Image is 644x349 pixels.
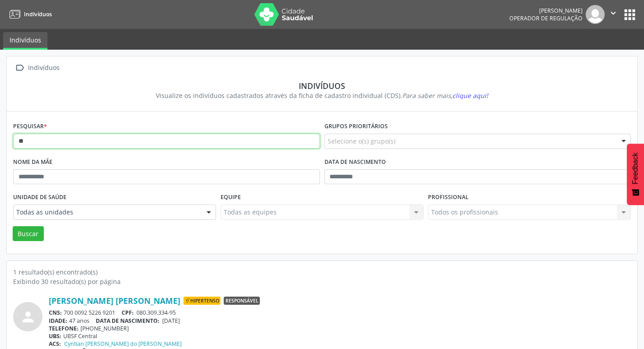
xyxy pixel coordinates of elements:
div: Exibindo 30 resultado(s) por página [13,277,631,286]
span: Todas as unidades [16,208,197,217]
span: Responsável [224,297,260,305]
a: Indivíduos [6,7,52,22]
i: Para saber mais, [402,91,488,100]
label: Grupos prioritários [324,120,388,134]
span: 080.309.334-95 [136,309,176,316]
span: Operador de regulação [509,14,583,22]
a: Cyntian [PERSON_NAME] do [PERSON_NAME] [64,340,182,348]
img: img [586,5,605,24]
div: 700 0092 5226 9201 [49,309,631,316]
a: Indivíduos [3,32,47,50]
span: UBS: [49,332,61,340]
span: Selecione o(s) grupo(s) [328,136,395,146]
button:  [605,5,622,24]
div: UBSF Central [49,332,631,340]
span: Feedback [631,153,639,184]
label: Unidade de saúde [13,191,66,205]
button: apps [622,7,638,23]
label: Data de nascimento [324,155,386,169]
span: DATA DE NASCIMENTO: [96,317,160,325]
i: person [20,309,36,325]
button: Feedback - Mostrar pesquisa [627,144,644,205]
button: Buscar [13,226,44,242]
span: CPF: [122,309,134,316]
div: Visualize os indivíduos cadastrados através da ficha de cadastro individual (CDS). [19,91,625,100]
i:  [608,8,618,18]
div: 47 anos [49,317,631,325]
div: 1 resultado(s) encontrado(s) [13,267,631,277]
div: [PERSON_NAME] [509,7,583,14]
span: Hipertenso [183,297,221,305]
i:  [13,61,26,74]
span: Indivíduos [24,10,52,18]
div: Indivíduos [19,81,625,91]
a: [PERSON_NAME] [PERSON_NAME] [49,296,180,306]
span: ACS: [49,340,61,348]
span: [DATE] [162,317,180,325]
div: [PHONE_NUMBER] [49,325,631,332]
a:  Indivíduos [13,61,61,74]
label: Profissional [428,191,469,205]
span: TELEFONE: [49,325,79,332]
span: clique aqui! [452,91,488,100]
label: Pesquisar [13,120,47,134]
label: Nome da mãe [13,155,52,169]
span: CNS: [49,309,62,316]
label: Equipe [221,191,241,205]
div: Indivíduos [26,61,61,74]
span: IDADE: [49,317,67,325]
